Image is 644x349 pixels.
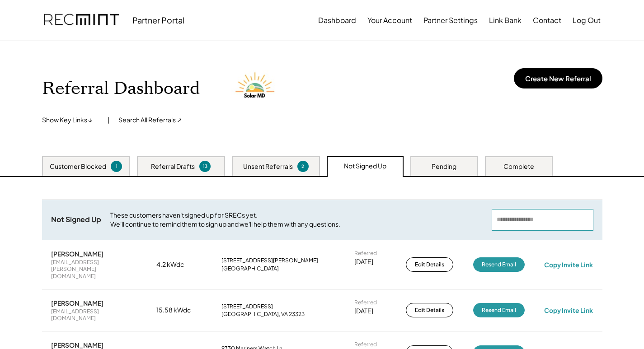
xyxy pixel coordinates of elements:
[51,341,103,349] div: [PERSON_NAME]
[51,215,101,224] div: Not Signed Up
[514,68,602,88] button: Create New Referral
[112,163,121,170] div: 1
[318,11,356,29] button: Dashboard
[473,303,525,317] button: Resend Email
[118,116,182,125] div: Search All Referrals ↗
[354,250,377,257] div: Referred
[354,307,373,316] div: [DATE]
[423,11,478,29] button: Partner Settings
[221,257,318,264] div: [STREET_ADDRESS][PERSON_NAME]
[367,11,412,29] button: Your Account
[151,162,195,171] div: Referral Drafts
[51,250,103,258] div: [PERSON_NAME]
[221,311,305,318] div: [GEOGRAPHIC_DATA], VA 23323
[354,257,373,266] div: [DATE]
[299,163,307,170] div: 2
[201,163,209,170] div: 13
[110,211,483,228] div: These customers haven't signed up for SRECs yet. We'll continue to remind them to sign up and we'...
[231,64,281,113] img: Solar%20MD%20LOgo.png
[108,116,109,125] div: |
[406,303,453,317] button: Edit Details
[489,11,522,29] button: Link Bank
[42,116,99,125] div: Show Key Links ↓
[354,299,377,306] div: Referred
[132,15,184,25] div: Partner Portal
[406,257,453,272] button: Edit Details
[533,11,561,29] button: Contact
[544,306,593,314] div: Copy Invite Link
[243,162,293,171] div: Unsent Referrals
[503,162,534,171] div: Complete
[573,11,601,29] button: Log Out
[544,261,593,269] div: Copy Invite Link
[50,162,106,171] div: Customer Blocked
[51,308,137,322] div: [EMAIL_ADDRESS][DOMAIN_NAME]
[221,265,279,272] div: [GEOGRAPHIC_DATA]
[156,306,202,315] div: 15.58 kWdc
[51,299,103,307] div: [PERSON_NAME]
[473,257,525,272] button: Resend Email
[156,260,202,269] div: 4.2 kWdc
[221,303,273,310] div: [STREET_ADDRESS]
[344,162,386,171] div: Not Signed Up
[51,259,137,280] div: [EMAIL_ADDRESS][PERSON_NAME][DOMAIN_NAME]
[42,78,200,99] h1: Referral Dashboard
[354,341,377,348] div: Referred
[44,5,119,36] img: recmint-logotype%403x.png
[432,162,456,171] div: Pending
